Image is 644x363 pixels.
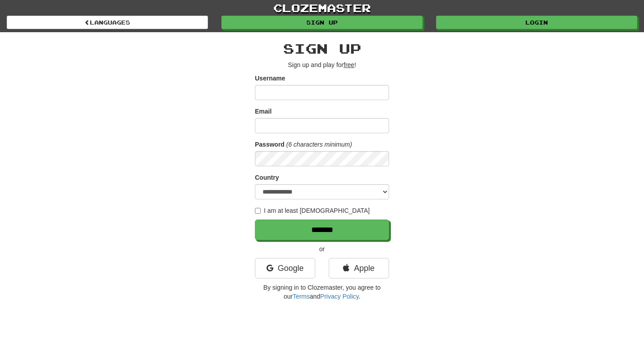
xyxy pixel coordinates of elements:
[436,16,637,29] a: Login
[255,60,389,69] p: Sign up and play for !
[320,293,359,300] a: Privacy Policy
[255,245,389,253] p: or
[292,293,309,300] a: Terms
[255,283,389,301] p: By signing in to Clozemaster, you agree to our and .
[7,16,208,29] a: Languages
[286,141,352,148] em: (6 characters minimum)
[255,208,261,214] input: I am at least [DEMOGRAPHIC_DATA]
[255,107,271,116] label: Email
[255,140,284,149] label: Password
[255,173,279,182] label: Country
[343,61,354,68] u: free
[255,258,315,279] a: Google
[221,16,423,29] a: Sign up
[329,258,389,279] a: Apple
[255,74,285,83] label: Username
[255,41,389,56] h2: Sign up
[255,206,370,215] label: I am at least [DEMOGRAPHIC_DATA]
